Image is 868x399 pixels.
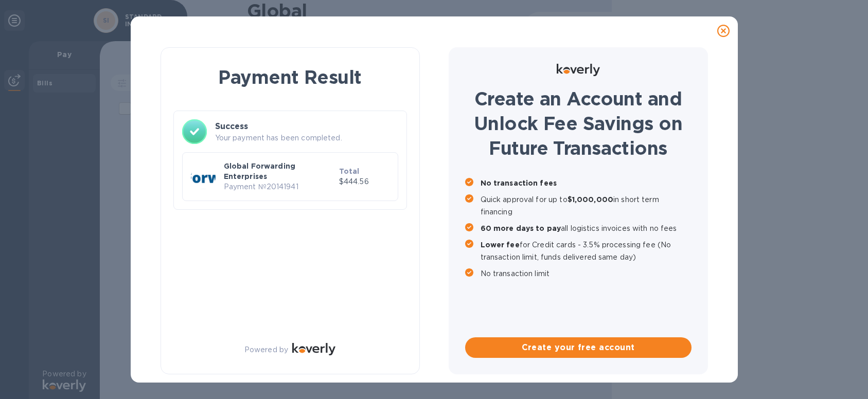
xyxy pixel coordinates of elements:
b: No transaction fees [481,179,557,187]
span: Create your free account [473,341,683,354]
p: Payment № 20141941 [224,182,335,192]
img: Logo [557,64,600,76]
p: Global Forwarding Enterprises [224,161,335,182]
h1: Payment Result [178,64,403,90]
b: Lower fee [481,241,520,249]
p: for Credit cards - 3.5% processing fee (No transaction limit, funds delivered same day) [481,239,692,263]
p: No transaction limit [481,267,692,280]
button: Create your free account [465,337,692,358]
h1: Create an Account and Unlock Fee Savings on Future Transactions [465,86,692,160]
p: Powered by [244,344,288,355]
b: Total [339,167,360,175]
img: Logo [292,343,335,355]
h3: Success [215,120,398,133]
p: Quick approval for up to in short term financing [481,193,692,218]
b: $1,000,000 [568,195,613,204]
p: Your payment has been completed. [215,133,398,143]
p: $444.56 [339,176,389,187]
p: all logistics invoices with no fees [481,222,692,234]
b: 60 more days to pay [481,224,561,232]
